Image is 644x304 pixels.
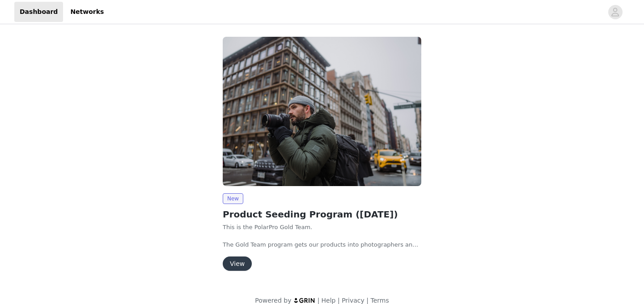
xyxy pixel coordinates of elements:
button: View [223,256,252,271]
img: PolarPro [223,37,421,186]
span: New [223,193,243,204]
a: View [223,261,252,267]
span: Powered by [255,297,291,304]
a: Privacy [342,297,364,304]
span: | [338,297,340,304]
a: Help [322,297,336,304]
a: Terms [370,297,389,304]
h2: Product Seeding Program ([DATE]) [223,208,421,221]
div: avatar [611,5,619,19]
span: | [366,297,369,304]
a: Networks [65,2,109,22]
a: Dashboard [14,2,63,22]
img: logo [293,297,316,303]
span: | [318,297,320,304]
